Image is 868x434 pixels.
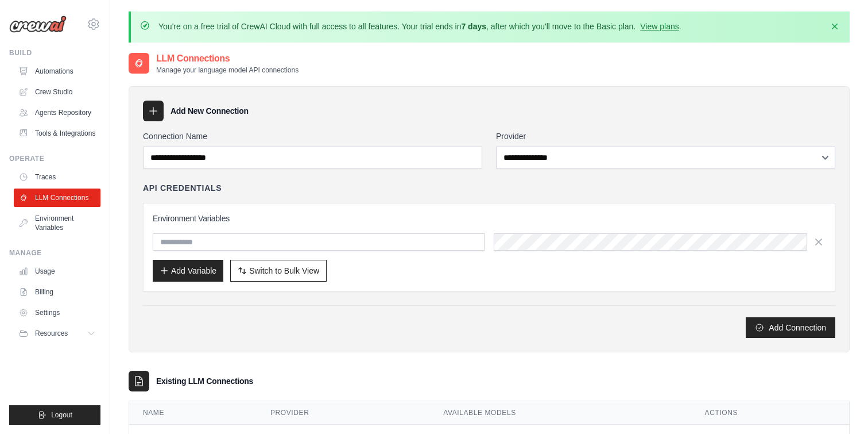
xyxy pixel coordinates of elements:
p: Manage your language model API connections [156,66,299,75]
span: Switch to Bulk View [249,265,319,276]
h3: Add New Connection [170,105,249,117]
a: Settings [14,304,100,322]
a: LLM Connections [14,189,100,207]
span: Resources [35,329,68,338]
h2: LLM Connections [156,52,299,66]
h4: API Credentials [143,182,222,194]
p: You're on a free trial of CrewAI Cloud with full access to all features. Your trial ends in , aft... [158,21,681,32]
div: Build [9,48,100,57]
a: Traces [14,168,100,186]
button: Resources [14,324,100,343]
span: Logout [51,410,72,420]
th: Name [129,401,257,425]
h3: Environment Variables [153,213,826,224]
a: Automations [14,62,100,80]
label: Connection Name [143,130,482,142]
button: Switch to Bulk View [230,260,327,282]
img: Logo [9,16,67,33]
th: Provider [257,401,429,425]
a: Usage [14,262,100,281]
th: Actions [691,401,849,425]
button: Logout [9,405,100,425]
label: Provider [496,130,835,142]
a: Environment Variables [14,209,100,237]
div: Operate [9,154,100,163]
th: Available Models [429,401,691,425]
div: Manage [9,248,100,258]
a: Crew Studio [14,83,100,101]
button: Add Connection [746,317,835,338]
a: Agents Repository [14,103,100,122]
a: Tools & Integrations [14,124,100,143]
h3: Existing LLM Connections [156,375,253,387]
strong: 7 days [461,22,486,31]
a: View plans [640,22,679,31]
button: Add Variable [153,260,223,282]
a: Billing [14,283,100,301]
